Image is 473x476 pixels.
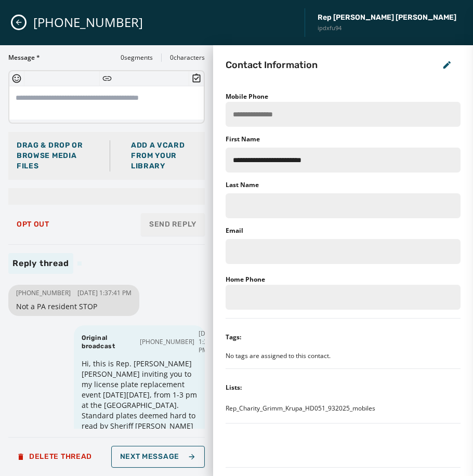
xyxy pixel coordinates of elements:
[140,338,194,346] span: [PHONE_NUMBER]
[199,329,220,354] span: [DATE] 1:33:57 PM
[111,446,205,468] button: Next Message
[226,404,375,413] span: Rep_Charity_Grimm_Krupa_HD051_932025_mobiles
[226,384,242,392] div: Lists:
[226,227,243,235] label: Email
[102,73,112,84] button: Insert Short Link
[8,446,100,467] button: Delete Thread
[226,333,241,341] div: Tags:
[82,359,197,462] span: Hi, this is Rep. [PERSON_NAME] [PERSON_NAME] inviting you to my license plate replacement event [...
[17,141,83,170] span: Drag & Drop or browse media files
[318,24,456,33] span: ipdxfu94
[16,301,132,312] span: Not a PA resident STOP
[226,135,260,143] label: First Name
[16,289,71,297] span: [PHONE_NUMBER]
[33,14,143,31] span: [PHONE_NUMBER]
[191,73,202,84] button: Insert Survey
[121,54,153,62] span: 0 segments
[82,334,115,350] span: Original broadcast
[226,181,259,189] label: Last Name
[318,12,456,23] span: Rep [PERSON_NAME] [PERSON_NAME]
[226,58,318,72] h2: Contact Information
[141,213,205,236] button: Send Reply
[226,275,265,284] label: Home Phone
[149,219,196,230] span: Send Reply
[226,352,461,360] div: No tags are assigned to this contact.
[131,140,196,171] div: Add a vCard from your library
[226,92,268,101] label: Mobile Phone
[120,453,196,461] span: Next Message
[170,54,205,62] span: 0 characters
[77,289,132,297] span: [DATE] 1:37:41 PM
[8,253,73,274] span: Reply thread
[17,453,92,461] span: Delete Thread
